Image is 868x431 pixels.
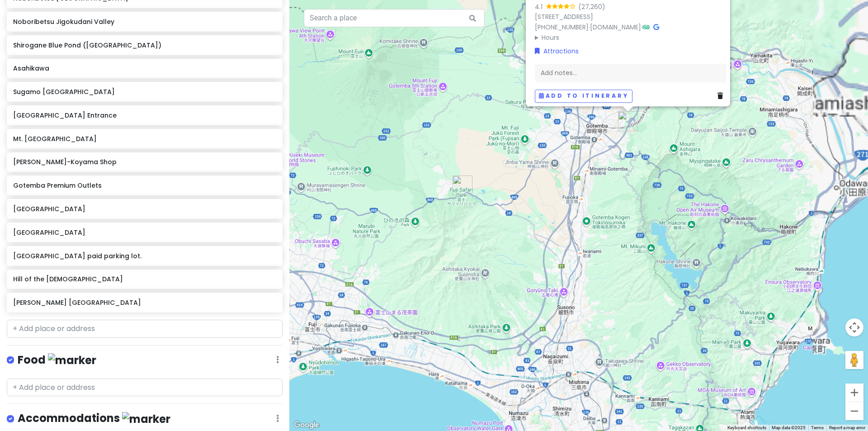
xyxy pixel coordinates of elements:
img: marker [122,412,170,426]
a: [PHONE_NUMBER] [535,23,589,32]
i: Google Maps [653,24,659,30]
button: Keyboard shortcuts [727,425,766,431]
div: Fuji Safari Park [453,175,472,195]
i: Tripadvisor [642,24,650,30]
h4: Accommodations [18,411,170,426]
img: Google [292,419,321,431]
div: (27,260) [578,2,605,12]
h6: Noboribetsu Jigokudani Valley [13,18,276,26]
h6: [PERSON_NAME] [GEOGRAPHIC_DATA] [13,298,276,307]
summary: Hours [535,33,726,43]
h6: Gotemba Premium Outlets [13,181,276,189]
button: Zoom in [845,384,863,402]
span: Map data ©2025 [772,425,806,430]
h6: Sugamo [GEOGRAPHIC_DATA] [13,88,276,96]
a: Report a map error [829,425,865,430]
h6: Asahikawa [13,64,276,72]
h6: Shirogane Blue Pond ([GEOGRAPHIC_DATA]) [13,41,276,49]
a: [DOMAIN_NAME] [590,23,641,32]
a: Delete place [717,91,726,101]
button: Map camera controls [845,318,863,336]
div: Add notes... [535,63,726,82]
h4: Food [18,353,96,368]
a: Terms (opens in new tab) [811,425,824,430]
h6: Hill of the [DEMOGRAPHIC_DATA] [13,275,276,283]
button: Drag Pegman onto the map to open Street View [845,351,863,369]
a: [STREET_ADDRESS] [535,12,593,21]
h6: Mt. [GEOGRAPHIC_DATA] [13,135,276,143]
input: Search a place [304,9,485,27]
a: Attractions [535,46,579,56]
h6: [PERSON_NAME]-Koyama Shop [13,158,276,166]
input: + Add place or address [7,320,283,338]
h6: [GEOGRAPHIC_DATA] [13,228,276,237]
h6: [GEOGRAPHIC_DATA] Entrance [13,111,276,119]
h6: [GEOGRAPHIC_DATA] [13,205,276,213]
input: + Add place or address [7,379,283,397]
button: Zoom out [845,402,863,420]
h6: [GEOGRAPHIC_DATA] paid parking lot. [13,252,276,260]
img: marker [48,353,96,367]
div: 4.1 [535,2,546,12]
button: Add to itinerary [535,90,632,103]
div: Gotemba Premium Outlets [618,111,638,131]
a: Open this area in Google Maps (opens a new window) [292,419,321,431]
